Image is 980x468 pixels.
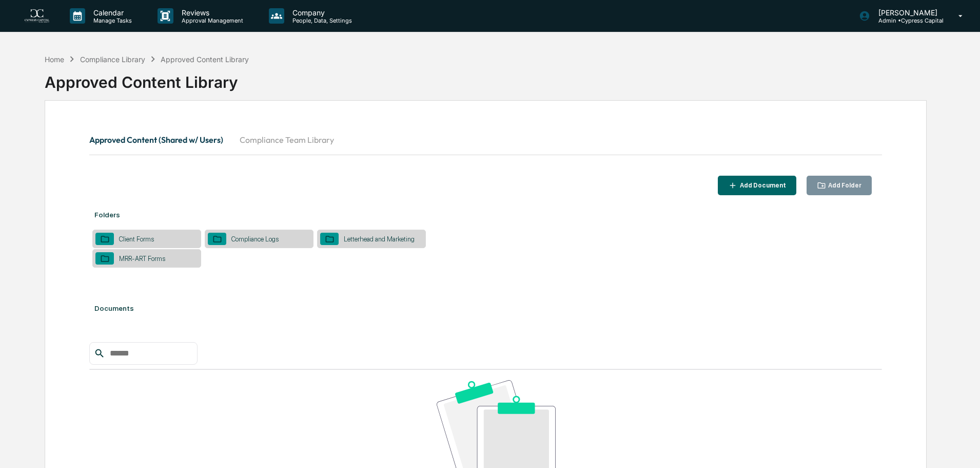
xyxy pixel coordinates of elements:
img: logo [25,9,49,23]
button: Add Folder [807,176,872,196]
div: MRR-ART Forms [114,255,170,263]
p: Approval Management [173,17,248,24]
div: Add Document [738,182,786,189]
button: Approved Content (Shared w/ Users) [89,127,231,152]
div: Folders [89,200,882,229]
div: Home [45,55,64,64]
div: Compliance Library [80,55,145,64]
button: Add Document [718,176,796,196]
div: Approved Content Library [45,65,927,91]
div: Client Forms [114,235,159,243]
div: Add Folder [826,182,861,189]
p: Calendar [85,8,137,17]
div: Letterhead and Marketing [339,235,420,243]
div: Documents [89,294,882,323]
div: secondary tabs example [89,127,882,152]
div: Compliance Logs [226,235,284,243]
button: Compliance Team Library [231,127,342,152]
div: Approved Content Library [161,55,249,64]
p: Manage Tasks [85,17,137,24]
p: Company [284,8,357,17]
p: Admin • Cypress Capital [870,17,944,24]
p: [PERSON_NAME] [870,8,944,17]
p: People, Data, Settings [284,17,357,24]
p: Reviews [173,8,248,17]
